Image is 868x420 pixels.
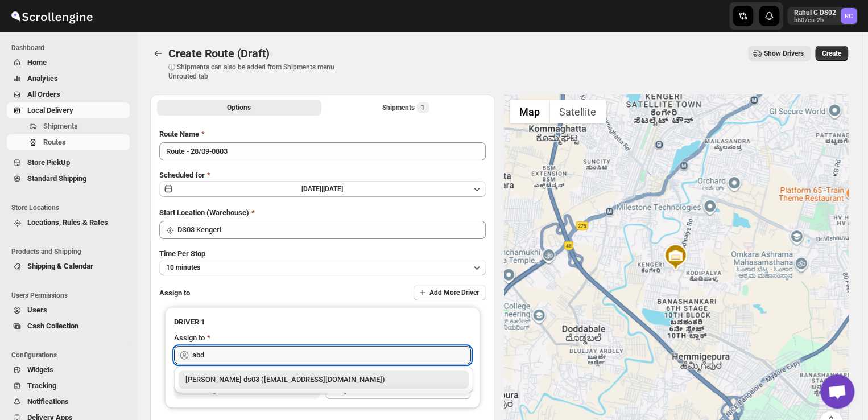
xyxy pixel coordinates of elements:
[748,46,811,61] button: Show Drivers
[7,215,130,230] button: Locations, Rules & Rates
[11,247,131,256] span: Products and Shipping
[157,100,321,116] button: All Route Options
[9,2,94,30] img: ScrollEngine
[815,46,848,61] button: Create
[820,374,854,409] div: Open chat
[845,13,853,20] text: RC
[7,134,130,150] button: Routes
[159,289,190,297] span: Assign to
[27,365,53,374] span: Widgets
[227,103,251,112] span: Options
[7,258,130,274] button: Shipping & Calendar
[429,288,479,297] span: Add More Driver
[174,370,473,389] li: Abdul Ahmed Laskar ds03 (dofesex377@dextrago.com)
[159,171,205,179] span: Scheduled for
[27,158,70,167] span: Store PickUp
[159,249,205,258] span: Time Per Stop
[27,397,69,406] span: Notifications
[168,63,348,81] p: ⓘ Shipments can also be added from Shipments menu Unrouted tab
[27,58,47,67] span: Home
[510,100,549,123] button: Show street map
[7,55,130,71] button: Home
[7,362,130,378] button: Widgets
[7,87,130,102] button: All Orders
[27,174,86,183] span: Standard Shipping
[27,306,47,314] span: Users
[787,7,858,25] button: User menu
[7,378,130,394] button: Tracking
[421,103,425,112] span: 1
[27,90,60,98] span: All Orders
[174,332,205,344] div: Assign to
[27,381,56,390] span: Tracking
[159,181,486,197] button: [DATE]|[DATE]
[159,260,486,275] button: 10 minutes
[414,285,486,300] button: Add More Driver
[382,102,429,113] div: Shipments
[159,208,249,217] span: Start Location (Warehouse)
[174,316,471,328] h3: DRIVER 1
[11,291,131,300] span: Users Permissions
[841,8,857,24] span: Rahul C DS02
[27,106,73,114] span: Local Delivery
[764,49,804,58] span: Show Drivers
[11,351,131,360] span: Configurations
[794,17,836,24] p: b607ea-2b
[11,43,131,52] span: Dashboard
[150,46,166,61] button: Routes
[43,138,66,146] span: Routes
[7,394,130,410] button: Notifications
[323,185,343,193] span: [DATE]
[822,49,841,58] span: Create
[27,262,93,270] span: Shipping & Calendar
[7,318,130,334] button: Cash Collection
[7,118,130,134] button: Shipments
[192,346,471,364] input: Search assignee
[549,100,606,123] button: Show satellite imagery
[27,218,108,227] span: Locations, Rules & Rates
[7,71,130,87] button: Analytics
[11,203,131,212] span: Store Locations
[185,374,462,385] div: [PERSON_NAME] ds03 ([EMAIL_ADDRESS][DOMAIN_NAME])
[168,47,270,60] span: Create Route (Draft)
[177,221,486,239] input: Search location
[324,100,488,116] button: Selected Shipments
[27,74,58,83] span: Analytics
[166,263,200,272] span: 10 minutes
[43,122,78,130] span: Shipments
[159,142,486,160] input: Eg: Bengaluru Route
[159,130,199,138] span: Route Name
[27,322,78,330] span: Cash Collection
[301,185,323,193] span: [DATE] |
[794,8,836,17] p: Rahul C DS02
[7,302,130,318] button: Users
